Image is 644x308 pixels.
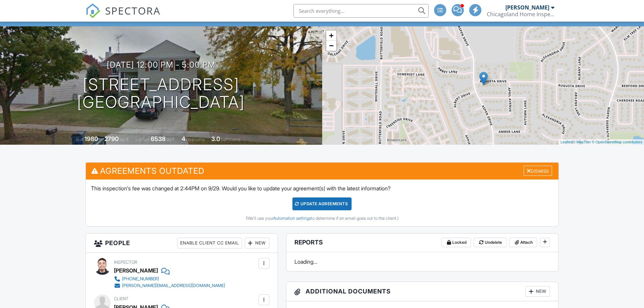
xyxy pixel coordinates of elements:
a: Zoom in [326,30,336,41]
h3: Agreements Outdated [86,163,558,179]
div: 2790 [104,135,119,142]
a: Zoom out [326,41,336,51]
div: [PHONE_NUMBER] [122,276,159,282]
a: Leaflet [560,140,572,144]
span: Inspector [114,260,137,265]
div: New [525,286,550,297]
h3: Additional Documents [286,282,558,301]
span: Built [76,137,84,142]
img: The Best Home Inspection Software - Spectora [86,3,100,18]
span: bathrooms [221,137,240,142]
div: Enable Client CC Email [177,238,242,248]
a: © MapTiler [573,140,591,144]
input: Search everything... [293,4,429,18]
span: bedrooms [186,137,205,142]
div: Update Agreements [292,197,352,210]
a: [PERSON_NAME][EMAIL_ADDRESS][DOMAIN_NAME] [114,282,225,289]
div: This inspection's fee was changed at 2:44PM on 9/29. Would you like to update your agreement(s) w... [86,180,558,226]
a: SPECTORA [86,9,161,23]
a: [PHONE_NUMBER] [114,276,225,282]
a: © OpenStreetMap contributors [592,140,642,144]
span: Lot Size [136,137,150,142]
h3: [DATE] 12:00 pm - 5:00 pm [107,60,215,69]
h1: [STREET_ADDRESS] [GEOGRAPHIC_DATA] [77,76,245,112]
div: | [559,139,644,145]
div: (We'll use your to determine if an email goes out to the client.) [91,216,553,221]
span: Client [114,296,128,301]
div: New [245,238,269,248]
div: Dismiss [524,166,552,176]
div: 1980 [85,135,98,142]
div: Chicagoland Home Inspectors, Inc. [487,11,554,18]
span: sq.ft. [167,137,175,142]
h3: People [86,234,278,253]
span: sq. ft. [120,137,129,142]
div: 6538 [151,135,166,142]
a: Automation settings [273,216,311,221]
div: [PERSON_NAME] [505,4,549,11]
div: [PERSON_NAME][EMAIL_ADDRESS][DOMAIN_NAME] [122,283,225,288]
div: 3.0 [211,135,220,142]
span: SPECTORA [105,3,161,18]
div: 4 [182,135,185,142]
div: [PERSON_NAME] [114,265,158,276]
